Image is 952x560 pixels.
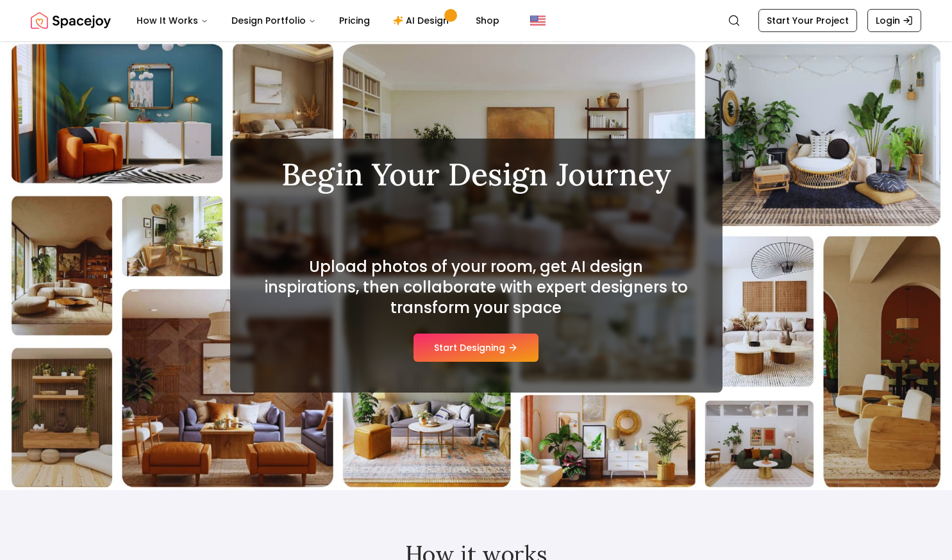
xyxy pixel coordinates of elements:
a: AI Design [383,8,463,33]
a: Start Your Project [758,9,857,32]
a: Shop [465,8,510,33]
button: Start Designing [413,334,539,362]
button: Design Portfolio [221,8,326,33]
a: Login [867,9,921,32]
a: Spacejoy [31,8,111,33]
a: Pricing [329,8,380,33]
button: How It Works [126,8,219,33]
nav: Main [126,8,510,33]
h2: Upload photos of your room, get AI design inspirations, then collaborate with expert designers to... [261,257,692,318]
img: United States [530,13,546,28]
img: Spacejoy Logo [31,8,111,33]
h1: Begin Your Design Journey [261,159,692,190]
